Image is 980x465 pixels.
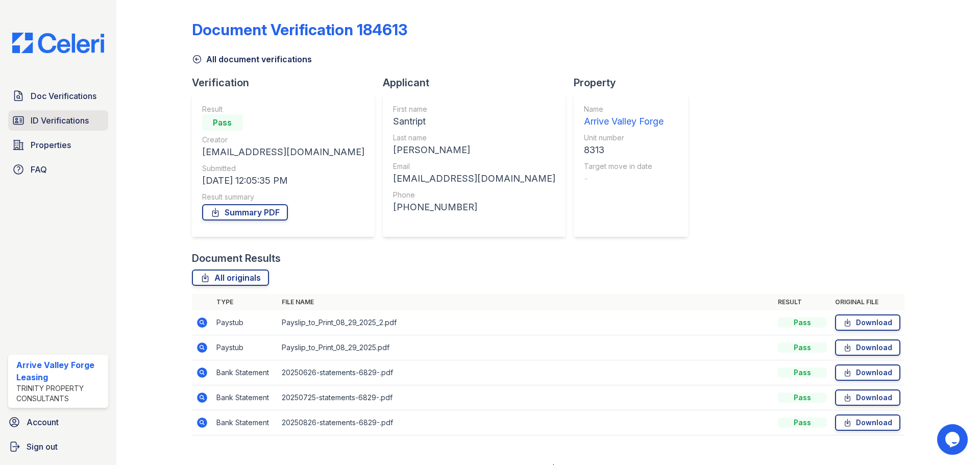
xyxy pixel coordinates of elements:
div: Pass [778,342,827,353]
div: Phone [393,190,555,200]
td: Paystub [212,335,278,360]
th: Original file [831,294,904,310]
a: Download [835,389,900,406]
div: Email [393,161,555,172]
td: Payslip_to_Print_08_29_2025_2.pdf [278,310,774,335]
td: 20250725-statements-6829-.pdf [278,385,774,410]
div: Santript [393,114,555,129]
div: [EMAIL_ADDRESS][DOMAIN_NAME] [393,172,555,186]
div: Document Verification 184613 [192,20,407,39]
div: [PHONE_NUMBER] [393,200,555,214]
div: Property [574,76,696,90]
span: Account [27,416,59,428]
div: Arrive Valley Forge [584,114,664,129]
td: 20250626-statements-6829-.pdf [278,360,774,385]
span: FAQ [31,163,47,176]
div: Unit number [584,133,664,143]
img: CE_Logo_Blue-a8612792a0a2168367f1c8372b55b34899dd931a85d93a1a3d3e32e68fde9ad4.png [4,33,112,53]
td: Payslip_to_Print_08_29_2025.pdf [278,335,774,360]
a: Account [4,412,112,432]
a: Download [835,414,900,431]
div: Name [584,104,664,114]
a: Summary PDF [202,204,288,221]
td: Bank Statement [212,385,278,410]
div: Creator [202,135,364,145]
div: Pass [778,368,827,378]
td: 20250826-statements-6829-.pdf [278,410,774,435]
div: First name [393,104,555,114]
th: Type [212,294,278,310]
a: Download [835,314,900,331]
a: Download [835,364,900,381]
div: [PERSON_NAME] [393,143,555,157]
div: Pass [778,393,827,403]
div: [EMAIL_ADDRESS][DOMAIN_NAME] [202,145,364,159]
a: FAQ [8,159,108,180]
div: Pass [778,317,827,328]
td: Bank Statement [212,410,278,435]
a: All document verifications [192,53,312,65]
div: Result [202,104,364,114]
span: ID Verifications [31,114,89,127]
a: Name Arrive Valley Forge [584,104,664,129]
div: 8313 [584,143,664,157]
td: Bank Statement [212,360,278,385]
div: Verification [192,76,383,90]
a: Doc Verifications [8,86,108,106]
span: Properties [31,139,71,151]
div: Applicant [383,76,574,90]
a: Download [835,339,900,356]
a: Sign out [4,436,112,457]
th: File name [278,294,774,310]
div: Arrive Valley Forge Leasing [16,359,104,383]
a: ID Verifications [8,110,108,131]
td: Paystub [212,310,278,335]
iframe: chat widget [937,424,970,455]
div: Document Results [192,251,281,265]
a: All originals [192,270,269,286]
div: Result summary [202,192,364,202]
th: Result [774,294,831,310]
span: Doc Verifications [31,90,96,102]
div: - [584,172,664,186]
div: [DATE] 12:05:35 PM [202,174,364,188]
div: Submitted [202,163,364,174]
span: Sign out [27,440,58,453]
div: Pass [778,418,827,428]
div: Target move in date [584,161,664,172]
a: Properties [8,135,108,155]
div: Pass [202,114,243,131]
div: Trinity Property Consultants [16,383,104,404]
div: Last name [393,133,555,143]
